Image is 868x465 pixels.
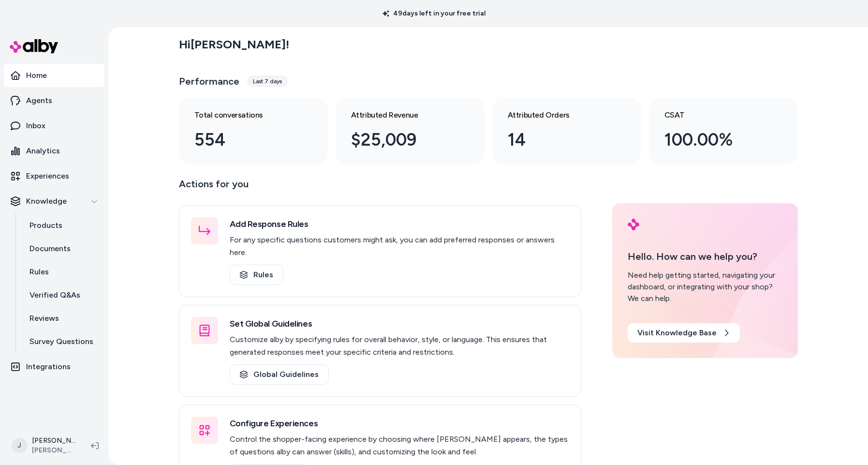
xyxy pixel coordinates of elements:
[194,109,297,121] h3: Total conversations
[10,39,58,53] img: alby Logo
[26,195,67,207] p: Knowledge
[628,270,782,304] div: Need help getting started, navigating your dashboard, or integrating with your shop? We can help.
[26,145,60,157] p: Analytics
[4,355,104,378] a: Integrations
[6,430,83,461] button: J[PERSON_NAME][PERSON_NAME]
[664,109,767,121] h3: CSAT
[351,109,454,121] h3: Attributed Revenue
[230,217,569,231] h3: Add Response Rules
[179,75,239,88] h3: Performance
[4,89,104,112] a: Agents
[20,214,104,237] a: Products
[29,243,71,255] p: Documents
[230,364,329,385] a: Global Guidelines
[230,333,569,359] p: Customize alby by specifying rules for overall behavior, style, or language. This ensures that ge...
[230,265,283,285] a: Rules
[4,165,104,188] a: Experiences
[26,361,71,373] p: Integrations
[29,336,93,347] p: Survey Questions
[4,64,104,87] a: Home
[628,249,782,264] p: Hello. How can we help you?
[29,266,49,278] p: Rules
[649,98,798,165] a: CSAT 100.00%
[29,220,62,231] p: Products
[230,234,569,259] p: For any specific questions customers might ask, you can add preferred responses or answers here.
[26,70,47,81] p: Home
[29,313,59,324] p: Reviews
[230,317,569,330] h3: Set Global Guidelines
[247,75,288,87] div: Last 7 days
[351,127,454,153] div: $25,009
[32,436,75,446] p: [PERSON_NAME]
[179,176,581,199] p: Actions for you
[628,323,740,343] a: Visit Knowledge Base
[32,446,75,455] span: [PERSON_NAME]
[12,438,27,453] span: J
[26,120,45,132] p: Inbox
[26,170,69,182] p: Experiences
[664,127,767,153] div: 100.00%
[20,307,104,330] a: Reviews
[508,109,610,121] h3: Attributed Orders
[20,237,104,260] a: Documents
[628,219,639,230] img: alby Logo
[179,98,328,165] a: Total conversations 554
[492,98,641,165] a: Attributed Orders 14
[26,95,52,106] p: Agents
[179,37,289,52] h2: Hi [PERSON_NAME] !
[20,260,104,284] a: Rules
[194,127,297,153] div: 554
[508,127,610,153] div: 14
[4,139,104,163] a: Analytics
[4,190,104,213] button: Knowledge
[20,330,104,353] a: Survey Questions
[4,114,104,137] a: Inbox
[377,9,491,18] p: 49 days left in your free trial
[230,417,569,430] h3: Configure Experiences
[230,433,569,458] p: Control the shopper-facing experience by choosing where [PERSON_NAME] appears, the types of quest...
[20,284,104,307] a: Verified Q&As
[336,98,485,165] a: Attributed Revenue $25,009
[29,289,80,301] p: Verified Q&As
